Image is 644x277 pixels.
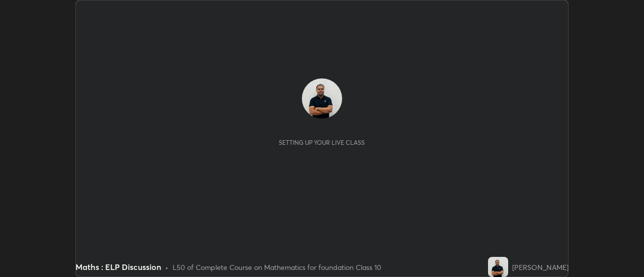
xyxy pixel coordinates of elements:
[488,257,508,277] img: bbd5f6fc1e684c10aef75d89bdaa4b6b.jpg
[173,262,381,272] div: L50 of Complete Course on Mathematics for foundation Class 10
[165,262,169,272] div: •
[512,262,569,272] div: [PERSON_NAME]
[302,78,342,119] img: bbd5f6fc1e684c10aef75d89bdaa4b6b.jpg
[279,139,365,146] div: Setting up your live class
[75,261,161,273] div: Maths : ELP Discussion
